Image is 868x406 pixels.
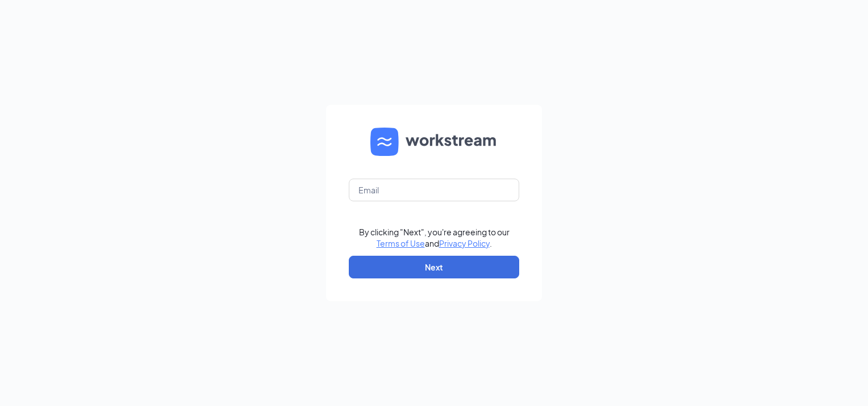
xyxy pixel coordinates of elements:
[439,238,490,248] a: Privacy Policy
[370,128,498,156] img: WS logo and Workstream text
[377,238,425,248] a: Terms of Use
[349,179,519,201] input: Email
[349,256,519,278] button: Next
[359,226,510,249] div: By clicking "Next", you're agreeing to our and .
